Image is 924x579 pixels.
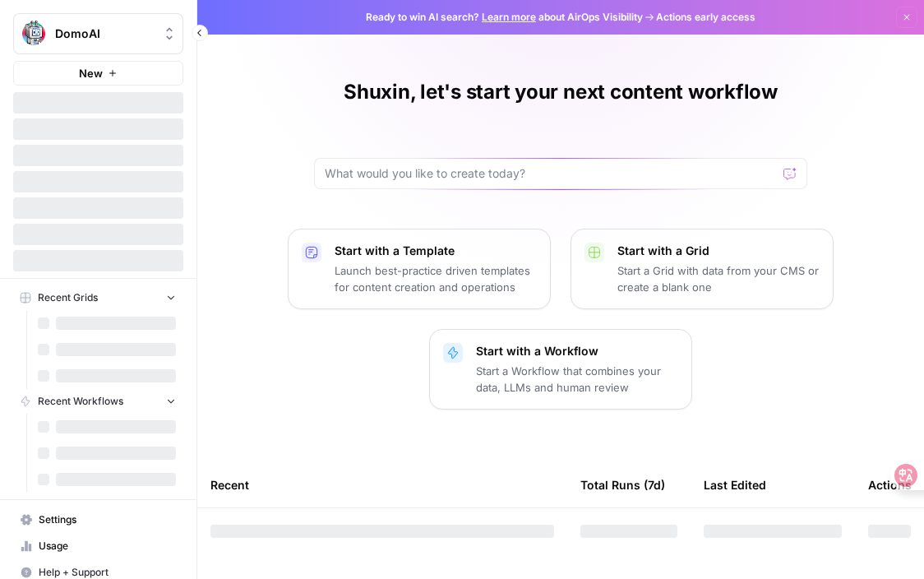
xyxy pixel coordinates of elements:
[13,285,183,310] button: Recent Grids
[571,229,834,309] button: Start with a GridStart a Grid with data from your CMS or create a blank one
[55,25,155,42] span: DomoAI
[13,13,183,54] button: Workspace: DomoAI
[617,243,820,259] p: Start with a Grid
[79,65,103,81] span: New
[19,19,49,49] img: DomoAI Logo
[344,79,778,105] h1: Shuxin, let's start your next content workflow
[335,243,537,259] p: Start with a Template
[482,11,536,23] a: Learn more
[580,462,665,507] div: Total Runs (7d)
[39,512,176,527] span: Settings
[325,165,777,182] input: What would you like to create today?
[38,290,98,305] span: Recent Grids
[288,229,551,309] button: Start with a TemplateLaunch best-practice driven templates for content creation and operations
[13,61,183,86] button: New
[38,394,123,409] span: Recent Workflows
[13,533,183,559] a: Usage
[476,343,678,359] p: Start with a Workflow
[617,262,820,295] p: Start a Grid with data from your CMS or create a blank one
[335,262,537,295] p: Launch best-practice driven templates for content creation and operations
[13,507,183,533] a: Settings
[210,462,554,507] div: Recent
[656,10,755,25] span: Actions early access
[704,462,766,507] div: Last Edited
[429,329,692,410] button: Start with a WorkflowStart a Workflow that combines your data, LLMs and human review
[39,539,176,554] span: Usage
[476,363,678,396] p: Start a Workflow that combines your data, LLMs and human review
[366,10,643,25] span: Ready to win AI search? about AirOps Visibility
[13,389,183,414] button: Recent Workflows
